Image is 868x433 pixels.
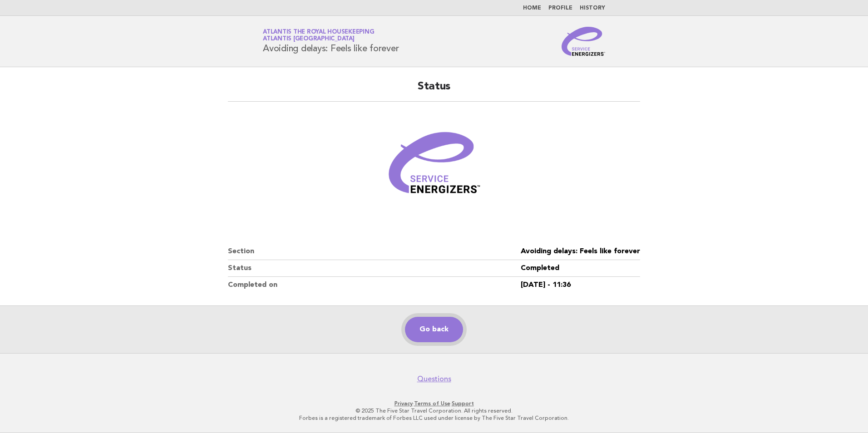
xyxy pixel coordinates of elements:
a: Questions [417,374,451,384]
dd: Completed [521,260,640,277]
a: Go back [405,317,463,342]
dt: Completed on [228,277,521,293]
h2: Status [228,79,640,102]
span: Atlantis [GEOGRAPHIC_DATA] [263,36,355,42]
a: Support [452,400,474,407]
p: © 2025 The Five Star Travel Corporation. All rights reserved. [156,407,712,414]
a: Terms of Use [414,400,450,407]
h1: Avoiding delays: Feels like forever [263,30,399,53]
p: Forbes is a registered trademark of Forbes LLC used under license by The Five Star Travel Corpora... [156,414,712,422]
a: Atlantis the Royal HousekeepingAtlantis [GEOGRAPHIC_DATA] [263,29,374,42]
dt: Status [228,260,521,277]
img: Verified [380,113,488,221]
a: Privacy [395,400,413,407]
img: Service Energizers [562,27,605,56]
dd: [DATE] - 11:36 [521,277,640,293]
a: History [580,5,605,11]
dd: Avoiding delays: Feels like forever [521,243,640,260]
p: · · [156,400,712,407]
dt: Section [228,243,521,260]
a: Profile [548,5,572,11]
a: Home [523,5,541,11]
